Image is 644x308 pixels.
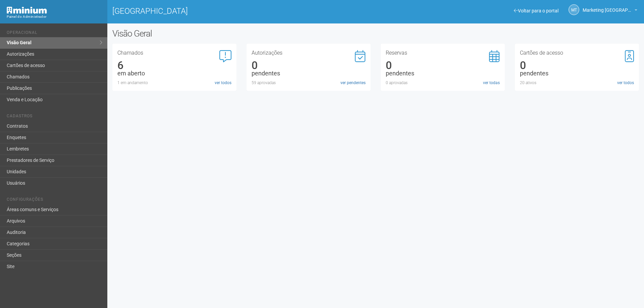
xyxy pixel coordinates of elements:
li: Cadastros [7,114,102,121]
a: ver todas [483,80,500,86]
a: ver todos [215,80,231,86]
div: 59 aprovadas [252,80,366,86]
h2: Visão Geral [112,28,326,39]
a: MT [569,4,579,15]
h3: Autorizações [252,50,366,56]
a: ver todos [617,80,634,86]
h3: Cartões de acesso [520,50,634,56]
div: 0 [386,62,500,68]
h3: Chamados [117,50,231,56]
a: Marketing [GEOGRAPHIC_DATA] [583,8,637,14]
div: pendentes [252,70,366,76]
img: Minium [7,7,47,14]
div: 20 ativos [520,80,634,86]
h1: [GEOGRAPHIC_DATA] [112,7,371,15]
div: pendentes [520,70,634,76]
div: 0 aprovadas [386,80,500,86]
li: Operacional [7,30,102,37]
li: Configurações [7,197,102,204]
span: Marketing Taquara Plaza [583,1,633,13]
div: em aberto [117,70,231,76]
div: pendentes [386,70,500,76]
div: 0 [252,62,366,68]
a: Voltar para o portal [514,8,558,13]
div: Painel do Administrador [7,14,102,20]
div: 0 [520,62,634,68]
h3: Reservas [386,50,500,56]
a: ver pendentes [340,80,366,86]
div: 1 em andamento [117,80,231,86]
div: 6 [117,62,231,68]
